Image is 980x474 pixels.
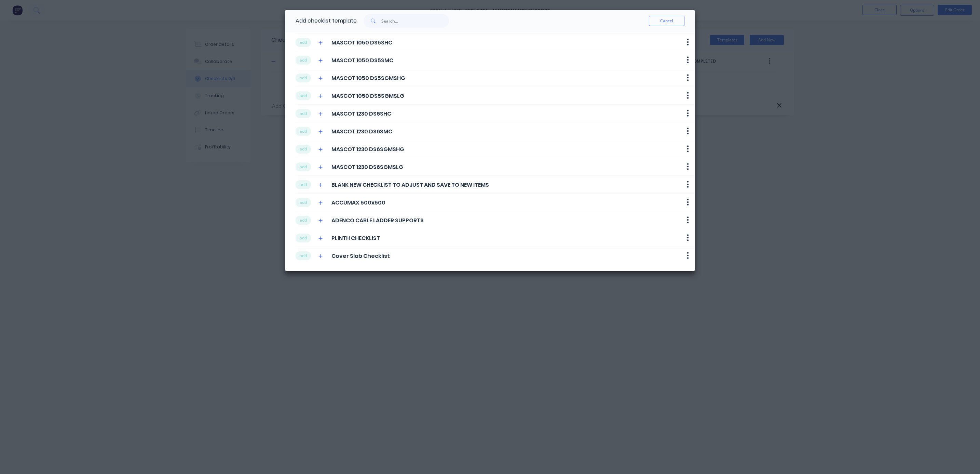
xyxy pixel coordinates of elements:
span: ACCUMAX 500x500 [331,199,385,207]
div: Add checklist template [296,10,357,32]
button: add [296,74,311,82]
span: BLANK NEW CHECKLIST TO ADJUST AND SAVE TO NEW ITEMS [331,181,489,189]
input: Search... [381,14,449,28]
span: MASCOT 1050 DS5SGMSHG [331,74,405,82]
button: add [296,56,311,65]
span: MASCOT 1230 DS6SMC [331,128,392,136]
span: MASCOT 1050 DS5SMC [331,56,393,65]
button: add [296,216,311,225]
button: add [296,145,311,154]
span: MASCOT 1050 DS5SHC [331,39,392,47]
button: add [296,127,311,136]
button: Cancel [649,16,684,26]
span: MASCOT 1230 DS6SGMSHG [331,145,404,154]
span: Cover Slab Checklist [331,252,390,260]
button: add [296,38,311,47]
span: MASCOT 1050 DS5SGMSLG [331,92,404,100]
span: ADENCO CABLE LADDER SUPPORTS [331,216,424,225]
button: add [296,109,311,118]
button: add [296,198,311,207]
button: add [296,234,311,242]
span: MASCOT 1230 DS6SHC [331,110,391,118]
span: MASCOT 1230 DS6SGMSLG [331,163,403,171]
button: add [296,91,311,100]
button: add [296,162,311,171]
button: add [296,251,311,260]
span: PLINTH CHECKLIST [331,234,380,242]
button: add [296,180,311,189]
